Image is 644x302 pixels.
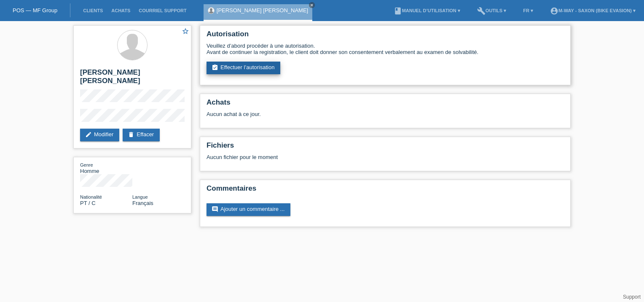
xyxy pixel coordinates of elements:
span: Nationalité [80,194,102,200]
a: close [309,2,315,8]
i: book [394,7,402,15]
div: Homme [80,162,132,174]
a: commentAjouter un commentaire ... [207,203,290,216]
a: deleteEffacer [123,129,160,141]
a: Courriel Support [134,8,191,13]
a: editModifier [80,129,119,141]
a: FR ▾ [519,8,537,13]
div: Aucun achat à ce jour. [207,111,564,124]
i: assignment_turned_in [212,64,218,71]
i: build [477,7,486,15]
a: [PERSON_NAME] [PERSON_NAME] [217,7,308,13]
i: star_border [182,27,189,35]
i: account_circle [550,7,558,15]
i: delete [128,131,134,138]
h2: Autorisation [207,30,564,43]
a: star_border [182,27,189,36]
span: Langue [132,194,148,200]
i: edit [85,131,92,138]
span: Portugal / C / 01.12.2007 [80,200,96,206]
h2: [PERSON_NAME] [PERSON_NAME] [80,68,185,89]
h2: Commentaires [207,184,564,197]
a: account_circlem-way - Saxon (Bike Evasion) ▾ [546,8,640,13]
a: Clients [79,8,107,13]
div: Veuillez d’abord procéder à une autorisation. Avant de continuer la registration, le client doit ... [207,43,564,55]
span: Genre [80,162,93,167]
i: comment [212,206,218,213]
h2: Fichiers [207,141,564,154]
a: POS — MF Group [13,7,57,13]
a: Achats [107,8,134,13]
a: buildOutils ▾ [473,8,510,13]
span: Français [132,200,153,206]
a: assignment_turned_inEffectuer l’autorisation [207,62,280,74]
a: bookManuel d’utilisation ▾ [389,8,464,13]
div: Aucun fichier pour le moment [207,154,464,160]
i: close [310,3,314,7]
a: Support [623,294,641,300]
h2: Achats [207,98,564,111]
